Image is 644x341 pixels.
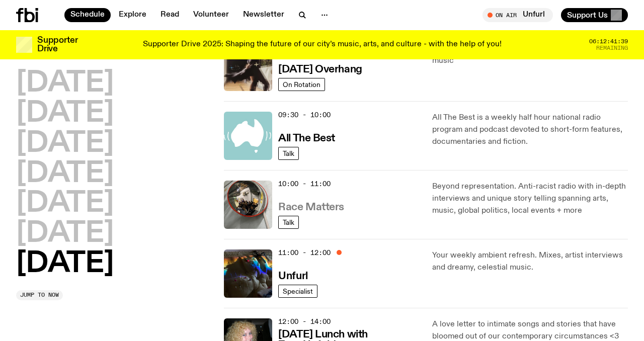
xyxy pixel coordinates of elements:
button: Support Us [561,8,628,22]
span: Jump to now [20,292,59,298]
a: Volunteer [187,8,235,22]
p: Supporter Drive 2025: Shaping the future of our city’s music, arts, and culture - with the help o... [143,40,502,49]
h3: Unfurl [278,271,307,282]
button: [DATE] [16,190,114,218]
a: Read [154,8,185,22]
h3: Race Matters [278,202,344,213]
a: On Rotation [278,78,325,91]
p: Beyond representation. Anti-racist radio with in-depth interviews and unique story telling spanni... [432,181,628,217]
a: Unfurl [278,269,307,282]
span: Talk [283,149,294,157]
span: Specialist [283,287,313,295]
span: 12:00 - 14:00 [278,317,331,326]
a: Newsletter [237,8,290,22]
img: A piece of fabric is pierced by sewing pins with different coloured heads, a rainbow light is cas... [224,249,272,298]
a: Explore [113,8,152,22]
a: Talk [278,216,299,229]
button: Jump to now [16,290,63,300]
span: Remaining [596,45,628,51]
p: All The Best is a weekly half hour national radio program and podcast devoted to short-form featu... [432,112,628,148]
span: 10:00 - 11:00 [278,179,331,189]
h3: Supporter Drive [37,36,77,53]
h3: [DATE] Overhang [278,64,362,75]
button: [DATE] [16,220,114,248]
p: Your weekly ambient refresh. Mixes, artist interviews and dreamy, celestial music. [432,249,628,274]
span: On Rotation [283,80,320,88]
button: [DATE] [16,130,114,158]
h3: All The Best [278,133,335,144]
button: [DATE] [16,100,114,128]
span: 09:30 - 10:00 [278,110,331,120]
span: 11:00 - 12:00 [278,248,331,258]
button: [DATE] [16,250,114,278]
span: Support Us [567,11,608,20]
a: Specialist [278,285,317,298]
a: Talk [278,147,299,160]
button: [DATE] [16,69,114,98]
a: [DATE] Overhang [278,62,362,75]
button: [DATE] [16,160,114,188]
span: 06:12:41:39 [589,39,628,44]
span: Talk [283,218,294,226]
img: A photo of the Race Matters team taken in a rear view or "blindside" mirror. A bunch of people of... [224,181,272,229]
a: Schedule [64,8,111,22]
button: On AirUnfurl [482,8,553,22]
a: All The Best [278,131,335,144]
a: Race Matters [278,200,344,213]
